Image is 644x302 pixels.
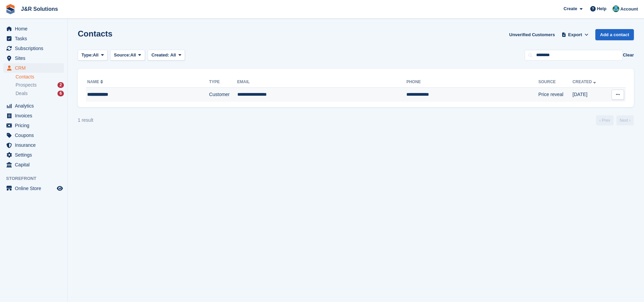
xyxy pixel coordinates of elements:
a: Deals 6 [16,90,64,97]
a: Created [573,79,597,84]
span: All [130,52,136,59]
span: Help [597,5,606,12]
button: Clear [623,52,634,59]
span: Insurance [15,140,55,150]
a: menu [3,150,64,160]
span: Account [620,6,638,13]
img: stora-icon-8386f47178a22dfd0bd8f6a31ec36ba5ce8667c1dd55bd0f319d3a0aa187defe.svg [5,4,16,14]
span: Source: [114,52,130,59]
span: Export [568,31,582,38]
a: Unverified Customers [506,29,557,40]
span: All [170,52,176,57]
a: menu [3,111,64,120]
a: Name [87,79,104,84]
td: Customer [209,88,237,102]
a: menu [3,121,64,130]
a: Prospects 2 [16,82,64,89]
div: 6 [57,91,64,96]
a: menu [3,53,64,63]
span: Analytics [15,101,55,111]
th: Phone [406,77,538,88]
span: Tasks [15,34,55,43]
span: Coupons [15,131,55,140]
a: menu [3,184,64,193]
a: Add a contact [595,29,634,40]
span: CRM [15,63,55,73]
th: Source [538,77,572,88]
th: Email [237,77,407,88]
span: All [93,52,99,59]
span: Type: [81,52,93,59]
div: 2 [57,82,64,88]
a: Previous [596,115,614,125]
a: Contacts [16,74,64,80]
button: Type: All [78,50,108,61]
a: menu [3,34,64,43]
td: [DATE] [573,88,606,102]
span: Settings [15,150,55,160]
span: Invoices [15,111,55,120]
a: menu [3,131,64,140]
button: Source: All [110,50,145,61]
span: Sites [15,53,55,63]
th: Type [209,77,237,88]
td: Price reveal [538,88,572,102]
a: menu [3,140,64,150]
nav: Page [595,115,635,125]
a: J&R Solutions [18,3,61,15]
a: menu [3,63,64,73]
span: Create [564,5,577,12]
span: Capital [15,160,55,169]
span: Deals [16,90,28,97]
span: Pricing [15,121,55,130]
span: Storefront [6,175,67,182]
a: Preview store [56,184,64,192]
a: Next [616,115,634,125]
a: menu [3,160,64,169]
a: menu [3,101,64,111]
img: Macie Adcock [613,5,619,12]
span: Home [15,24,55,33]
span: Subscriptions [15,44,55,53]
span: Created: [151,52,169,57]
h1: Contacts [78,29,113,38]
span: Prospects [16,82,37,88]
div: 1 result [78,117,93,124]
span: Online Store [15,184,55,193]
button: Created: All [148,50,185,61]
a: menu [3,44,64,53]
button: Export [560,29,590,40]
a: menu [3,24,64,33]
